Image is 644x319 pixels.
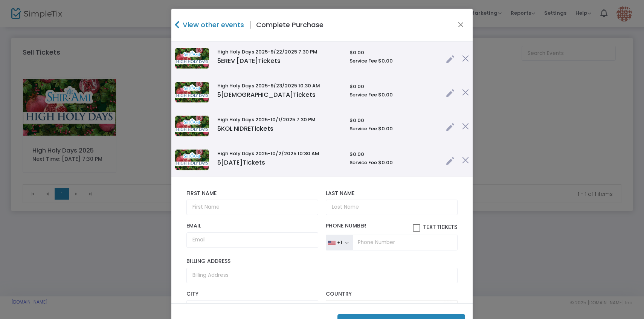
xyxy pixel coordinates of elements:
[186,223,318,229] label: Email
[349,160,438,166] h6: Service Fee $0.00
[337,240,342,246] div: +1
[251,124,273,133] span: Tickets
[217,151,342,157] h6: High Holy Days 2025
[268,150,319,157] span: -10/2/2025 10:30 AM
[186,232,318,248] input: Email
[349,92,438,98] h6: Service Fee $0.00
[456,20,466,30] button: Close
[268,116,316,123] span: -10/1/2025 7:30 PM
[217,49,342,55] h6: High Holy Days 2025
[217,124,221,133] span: 5
[268,82,320,89] span: -9/23/2025 10:30 AM
[217,124,273,133] span: KOL NIDRE
[217,158,221,167] span: 5
[186,268,458,283] input: Billing Address
[326,235,353,250] button: +1
[326,223,458,232] label: Phone Number
[293,90,316,99] span: Tickets
[326,190,458,197] label: Last Name
[244,18,256,32] span: |
[462,55,469,62] img: cross.png
[217,158,265,167] span: [DATE]
[217,56,281,65] span: EREV [DATE]
[268,48,317,55] span: -9/22/2025 7:30 PM
[186,200,318,215] input: First Name
[258,56,281,65] span: Tickets
[353,235,458,250] input: Phone Number
[349,50,438,56] h6: $0.00
[217,90,316,99] span: [DEMOGRAPHIC_DATA]
[186,291,318,298] label: City
[462,157,469,163] img: cross.png
[349,84,438,90] h6: $0.00
[175,149,209,171] img: 638895900296059837SimpleTix.png
[462,123,469,130] img: cross.png
[256,20,324,30] h4: Complete Purchase
[349,126,438,132] h6: Service Fee $0.00
[175,81,209,103] img: 638895900296059837SimpleTix.png
[349,118,438,124] h6: $0.00
[217,83,342,89] h6: High Holy Days 2025
[326,291,458,298] label: Country
[217,56,221,65] span: 5
[217,117,342,123] h6: High Holy Days 2025
[175,115,209,137] img: 638895900296059837SimpleTix.png
[175,47,209,69] img: 638895900296059837SimpleTix.png
[186,190,318,197] label: First Name
[243,158,265,167] span: Tickets
[349,151,438,157] h6: $0.00
[462,89,469,96] img: cross.png
[186,300,318,316] input: City
[326,200,458,215] input: Last Name
[181,20,244,30] h4: View other events
[349,58,438,64] h6: Service Fee $0.00
[186,258,458,265] label: Billing Address
[217,90,221,99] span: 5
[423,224,458,230] span: Text Tickets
